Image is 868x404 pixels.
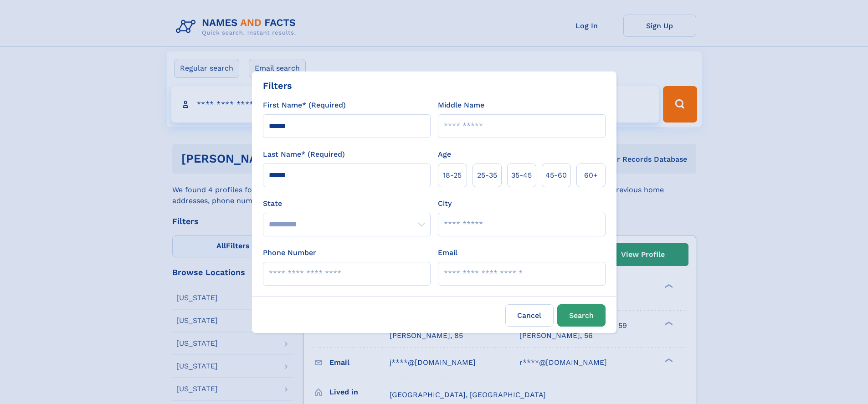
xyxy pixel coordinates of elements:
[263,198,431,209] label: State
[511,170,532,181] span: 35‑45
[263,79,292,92] div: Filters
[557,304,606,327] button: Search
[438,198,452,209] label: City
[443,170,462,181] span: 18‑25
[263,100,346,111] label: First Name* (Required)
[505,304,554,327] label: Cancel
[584,170,598,181] span: 60+
[263,247,316,258] label: Phone Number
[477,170,497,181] span: 25‑35
[438,100,484,111] label: Middle Name
[438,149,451,160] label: Age
[263,149,345,160] label: Last Name* (Required)
[438,247,457,258] label: Email
[545,170,567,181] span: 45‑60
